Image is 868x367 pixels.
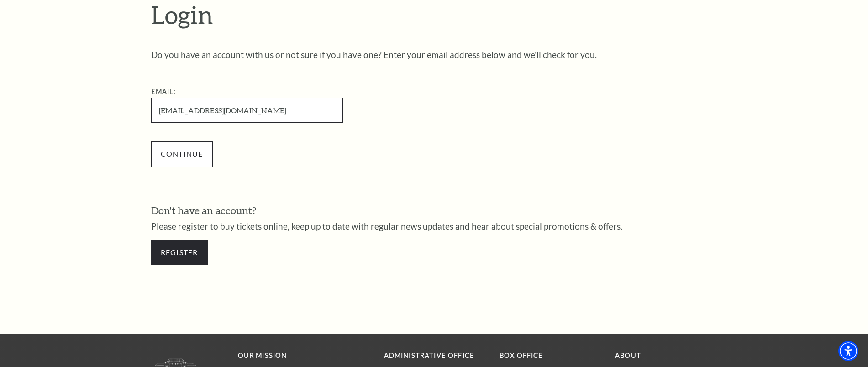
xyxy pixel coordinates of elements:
[151,222,717,231] p: Please register to buy tickets online, keep up to date with regular news updates and hear about s...
[615,351,641,359] a: About
[151,204,717,218] h3: Don't have an account?
[151,240,208,265] a: Register
[384,350,486,362] p: Administrative Office
[238,350,352,362] p: OUR MISSION
[838,341,858,361] div: Accessibility Menu
[151,141,213,167] input: Continue
[151,50,717,59] p: Do you have an account with us or not sure if you have one? Enter your email address below and we...
[151,98,343,123] input: Required
[151,88,176,95] label: Email:
[500,350,601,362] p: BOX OFFICE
